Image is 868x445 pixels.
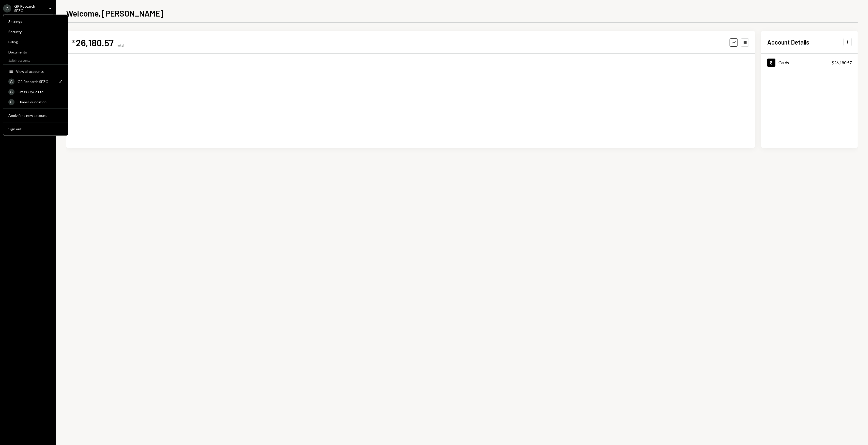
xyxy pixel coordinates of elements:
[66,8,163,18] h1: Welcome, [PERSON_NAME]
[8,19,63,24] div: Settings
[778,60,789,65] div: Cards
[5,37,66,46] a: Billing
[72,39,75,44] div: $
[18,90,63,94] div: Grass OpCo Ltd.
[16,69,63,74] div: View all accounts
[3,58,68,62] div: Switch accounts
[8,89,14,95] div: G
[8,127,63,131] div: Sign out
[8,30,63,34] div: Security
[832,60,852,66] div: $26,180.57
[5,27,66,36] a: Security
[5,124,66,134] button: Sign out
[116,43,124,47] div: Total
[3,4,11,12] div: G
[5,47,66,57] a: Documents
[14,4,44,13] div: GR Research SEZC
[76,37,114,48] div: 26,180.57
[8,78,14,85] div: G
[5,87,66,96] a: GGrass OpCo Ltd.
[761,54,858,71] a: Cards$26,180.57
[5,97,66,106] a: CChaos Foundation
[8,99,14,105] div: C
[5,67,66,76] button: View all accounts
[5,17,66,26] a: Settings
[18,100,63,104] div: Chaos Foundation
[18,79,55,84] div: GR Research SEZC
[8,40,63,44] div: Billing
[767,38,809,46] h2: Account Details
[8,50,63,54] div: Documents
[5,111,66,120] button: Apply for a new account
[8,113,63,118] div: Apply for a new account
